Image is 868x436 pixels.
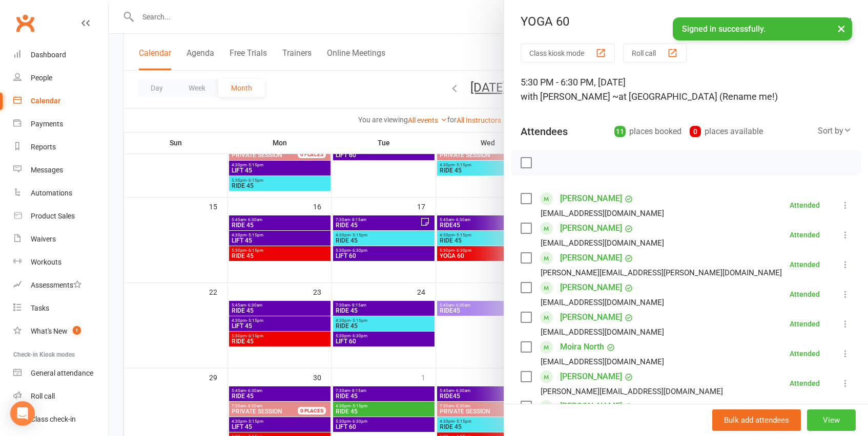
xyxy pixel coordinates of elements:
[13,228,108,251] a: Waivers
[13,297,108,320] a: Tasks
[790,380,820,387] div: Attended
[790,231,820,238] div: Attended
[560,190,622,207] a: [PERSON_NAME]
[807,409,856,431] button: View
[31,304,49,312] div: Tasks
[504,14,868,29] div: YOGA 60
[13,136,108,159] a: Reports
[13,159,108,182] a: Messages
[31,97,60,105] div: Calendar
[541,325,664,339] div: [EMAIL_ADDRESS][DOMAIN_NAME]
[31,143,56,151] div: Reports
[541,207,664,220] div: [EMAIL_ADDRESS][DOMAIN_NAME]
[560,368,622,385] a: [PERSON_NAME]
[31,392,55,400] div: Roll call
[560,398,622,415] a: [PERSON_NAME]
[690,124,763,139] div: places available
[31,74,52,82] div: People
[13,274,108,297] a: Assessments
[13,182,108,205] a: Automations
[790,202,820,209] div: Attended
[13,113,108,136] a: Payments
[541,355,664,368] div: [EMAIL_ADDRESS][DOMAIN_NAME]
[13,43,108,67] a: Dashboard
[31,369,93,377] div: General attendance
[13,205,108,228] a: Product Sales
[521,91,618,102] span: with [PERSON_NAME] ~
[13,90,108,113] a: Calendar
[560,339,604,355] a: Moira North
[623,43,687,62] button: Roll call
[31,235,56,243] div: Waivers
[31,415,76,423] div: Class check-in
[614,126,626,137] div: 11
[13,385,108,408] a: Roll call
[13,67,108,90] a: People
[31,327,68,335] div: What's New
[560,250,622,266] a: [PERSON_NAME]
[790,261,820,268] div: Attended
[618,91,778,102] span: at [GEOGRAPHIC_DATA] (Rename me!)
[31,120,63,128] div: Payments
[31,166,63,174] div: Messages
[560,279,622,296] a: [PERSON_NAME]
[541,236,664,250] div: [EMAIL_ADDRESS][DOMAIN_NAME]
[712,409,801,431] button: Bulk add attendees
[560,309,622,325] a: [PERSON_NAME]
[13,408,108,431] a: Class kiosk mode
[790,350,820,357] div: Attended
[541,296,664,309] div: [EMAIL_ADDRESS][DOMAIN_NAME]
[521,124,568,139] div: Attendees
[560,220,622,236] a: [PERSON_NAME]
[31,212,75,220] div: Product Sales
[31,258,61,266] div: Workouts
[31,281,81,289] div: Assessments
[521,75,852,104] div: 5:30 PM - 6:30 PM, [DATE]
[541,266,782,279] div: [PERSON_NAME][EMAIL_ADDRESS][PERSON_NAME][DOMAIN_NAME]
[541,385,723,398] div: [PERSON_NAME][EMAIL_ADDRESS][DOMAIN_NAME]
[682,24,766,34] span: Signed in successfully.
[614,124,681,139] div: places booked
[73,326,81,335] span: 1
[13,320,108,343] a: What's New1
[790,291,820,298] div: Attended
[31,51,66,59] div: Dashboard
[832,17,851,39] button: ×
[790,320,820,328] div: Attended
[12,10,38,36] a: Clubworx
[818,124,852,138] div: Sort by
[13,251,108,274] a: Workouts
[13,362,108,385] a: General attendance kiosk mode
[31,189,72,197] div: Automations
[521,43,615,62] button: Class kiosk mode
[10,401,35,426] div: Open Intercom Messenger
[690,126,701,137] div: 0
